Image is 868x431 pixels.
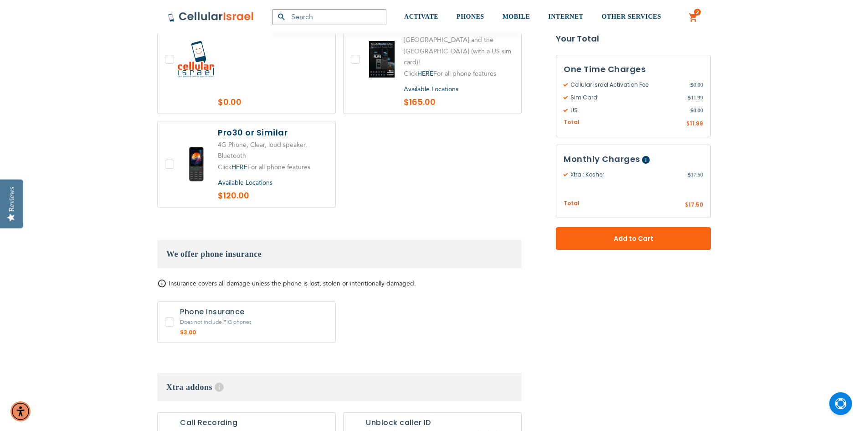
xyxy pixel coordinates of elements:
span: $ [690,106,693,114]
div: Reviews [8,187,16,212]
span: 17.50 [688,201,703,208]
span: Add to Cart [586,234,681,244]
span: $ [688,93,691,102]
span: Total [564,199,580,208]
img: Cellular Israel Logo [168,11,254,22]
h3: One Time Charges [564,62,703,76]
span: 0.00 [690,81,703,89]
span: $ [686,120,690,128]
span: 17.50 [688,171,703,179]
span: ACTIVATE [404,13,438,20]
span: Total [564,118,580,127]
span: $ [688,171,691,179]
strong: Your Total [556,32,711,46]
span: 11.99 [690,119,703,127]
button: Add to Cart [556,227,711,250]
span: PHONES [457,13,484,20]
a: HERE [417,69,433,78]
span: 0.00 [690,106,703,114]
a: Available Locations [218,178,272,187]
span: 2 [696,9,699,16]
span: Cellular Israel Activation Fee [564,81,690,89]
input: Search [272,9,386,25]
span: Help [642,156,650,164]
span: MOBILE [503,13,530,20]
span: US [564,106,690,114]
span: OTHER SERVICES [601,13,661,20]
span: Help [215,383,224,392]
span: $ [690,81,693,89]
a: HERE [231,163,247,171]
h3: We offer phone insurance [157,240,522,268]
span: Xtra : Kosher [564,171,688,179]
a: Available Locations [404,85,458,93]
div: Accessibility Menu [10,401,31,421]
span: $ [685,201,688,209]
span: Insurance covers all damage unless the phone is lost, stolen or intentionally damaged. [169,279,416,288]
span: INTERNET [548,13,583,20]
span: Monthly Charges [564,153,640,165]
span: 11.99 [688,93,703,102]
h3: Xtra addons [157,373,522,401]
span: Sim Card [564,93,688,102]
a: 2 [688,12,699,23]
